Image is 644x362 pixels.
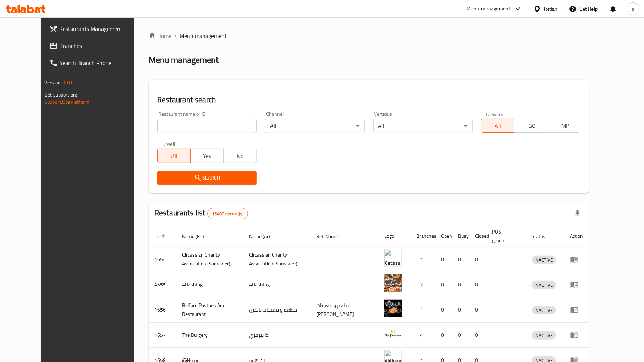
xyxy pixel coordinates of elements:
[411,297,435,323] td: 1
[44,54,148,71] a: Search Branch Phone
[243,272,310,297] td: #Hashtag
[532,306,556,314] span: INACTIVE
[176,323,243,348] td: The Burgery
[176,272,243,297] td: #Hashtag
[411,247,435,272] td: 1
[176,297,243,323] td: Belfurn Pastries And Restaurant
[243,323,310,348] td: ذا بيرجري
[384,300,402,317] img: Belfurn Pastries And Restaurant
[174,32,177,40] li: /
[182,232,213,241] span: Name (En)
[469,297,486,323] td: 0
[149,323,176,348] td: 4657
[154,232,168,241] span: ID
[570,306,583,314] div: Menu
[44,90,77,99] span: Get support on:
[481,119,514,133] button: All
[59,42,143,50] span: Branches
[243,247,310,272] td: ​Circassian ​Charity ​Association​ (Samawer)
[469,272,486,297] td: 0
[149,54,219,66] h2: Menu management
[550,121,578,131] span: TMP
[532,331,556,340] span: INACTIVE
[452,297,469,323] td: 0
[517,121,545,131] span: TGO
[547,119,580,133] button: TMP
[157,149,191,163] button: All
[514,119,547,133] button: TGO
[452,323,469,348] td: 0
[190,149,224,163] button: Yes
[411,323,435,348] td: 4
[486,111,504,116] label: Delivery
[249,232,279,241] span: Name (Ar)
[467,5,511,13] div: Menu-management
[570,255,583,264] div: Menu
[149,297,176,323] td: 4656
[452,247,469,272] td: 0
[565,225,589,247] th: Action
[44,37,148,54] a: Branches
[154,208,248,219] h2: Restaurants list
[176,247,243,272] td: ​Circassian ​Charity ​Association​ (Samawer)
[162,142,175,147] label: Upsell
[157,94,580,105] h2: Restaurant search
[160,151,188,161] span: All
[484,121,512,131] span: All
[532,281,556,289] div: INACTIVE
[570,280,583,289] div: Menu
[44,20,148,37] a: Restaurants Management
[532,281,556,289] span: INACTIVE
[452,225,469,247] th: Busy
[492,227,518,245] span: POS group
[59,59,143,67] span: Search Branch Phone
[44,97,89,106] a: Support.OpsPlatform
[435,272,452,297] td: 0
[532,331,556,340] div: INACTIVE
[435,247,452,272] td: 0
[243,297,310,323] td: مطعم و معجنات بالفرن
[570,331,583,339] div: Menu
[223,149,257,163] button: No
[632,5,634,13] span: a
[310,297,379,323] td: مطعم و معجنات [PERSON_NAME]
[435,297,452,323] td: 0
[469,323,486,348] td: 0
[411,225,435,247] th: Branches
[226,151,254,161] span: No
[435,225,452,247] th: Open
[544,5,558,13] div: Jordan
[373,119,473,133] div: All
[59,24,143,33] span: Restaurants Management
[163,174,251,182] span: Search
[157,171,257,185] button: Search
[180,32,227,40] span: Menu management
[384,274,402,292] img: #Hashtag
[532,306,556,314] div: INACTIVE
[149,32,589,40] nav: breadcrumb
[208,210,248,217] span: 15400 record(s)
[469,225,486,247] th: Closed
[452,272,469,297] td: 0
[265,119,364,133] div: All
[44,78,62,87] span: Version:
[435,323,452,348] td: 0
[149,272,176,297] td: 4655
[316,232,347,241] span: Ref. Name
[193,151,221,161] span: Yes
[469,247,486,272] td: 0
[207,208,248,219] div: Total records count
[411,272,435,297] td: 2
[149,32,171,40] a: Home
[532,232,555,241] span: Status
[532,256,556,264] span: INACTIVE
[157,119,257,133] input: Search for restaurant name or ID..
[384,249,402,267] img: ​Circassian ​Charity ​Association​ (Samawer)
[149,247,176,272] td: 4654
[379,225,411,247] th: Logo
[569,205,586,222] div: Export file
[384,325,402,342] img: The Burgery
[63,78,74,87] span: 1.0.0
